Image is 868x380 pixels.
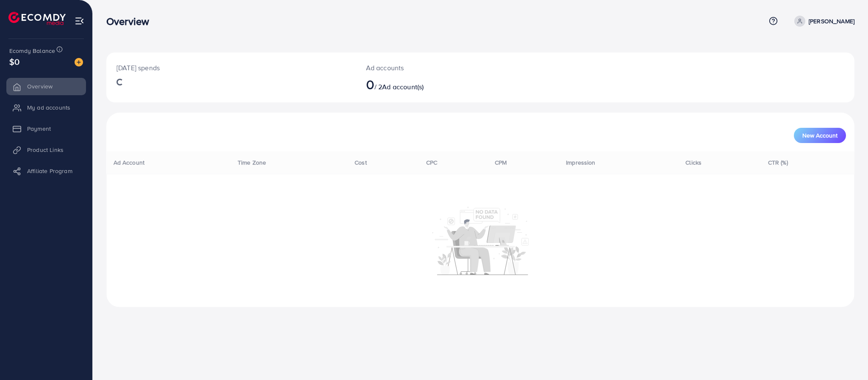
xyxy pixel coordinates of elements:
[9,55,19,68] span: $0
[106,15,156,28] h3: Overview
[809,16,854,26] p: [PERSON_NAME]
[366,74,374,94] span: 0
[366,63,533,73] p: Ad accounts
[382,82,424,91] span: Ad account(s)
[75,16,84,26] img: menu
[116,63,346,73] p: [DATE] spends
[8,12,66,25] img: logo
[366,76,533,92] h2: / 2
[794,128,846,143] button: New Account
[802,132,837,138] span: New Account
[9,47,55,55] span: Ecomdy Balance
[791,16,854,27] a: [PERSON_NAME]
[75,58,83,66] img: image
